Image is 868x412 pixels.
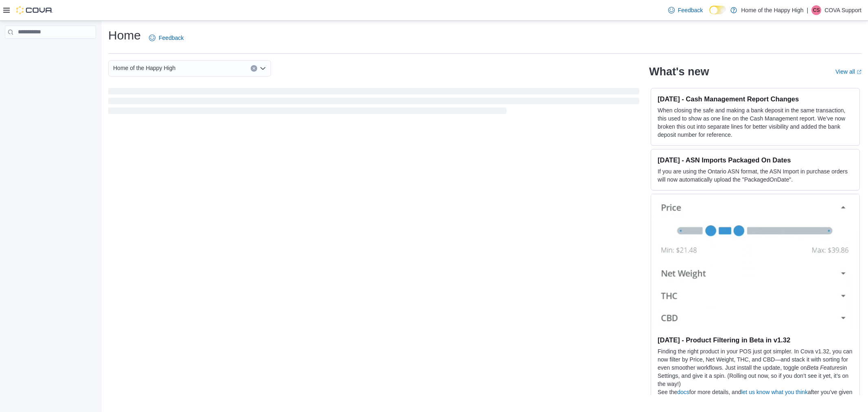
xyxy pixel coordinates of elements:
[658,95,853,103] h3: [DATE] - Cash Management Report Changes
[260,65,266,72] button: Open list of options
[658,336,853,344] h3: [DATE] - Product Filtering in Beta in v1.32
[677,389,689,395] a: docs
[108,90,639,116] span: Loading
[813,5,820,15] span: CS
[678,6,703,14] span: Feedback
[741,5,803,15] p: Home of the Happy High
[658,388,853,404] p: See the for more details, and after you’ve given it a try.
[159,34,184,42] span: Feedback
[835,68,861,75] a: View allExternal link
[658,347,853,388] p: Finding the right product in your POS just got simpler. In Cova v1.32, you can now filter by Pric...
[741,389,807,395] a: let us know what you think
[5,40,96,60] nav: Complex example
[824,5,861,15] p: COVA Support
[146,30,187,46] a: Feedback
[811,5,821,15] div: COVA Support
[658,156,853,164] h3: [DATE] - ASN Imports Packaged On Dates
[807,364,843,371] em: Beta Features
[251,65,257,72] button: Clear input
[665,2,706,18] a: Feedback
[857,70,861,75] svg: External link
[113,63,175,73] span: Home of the Happy High
[16,6,53,14] img: Cova
[709,6,726,14] input: Dark Mode
[658,167,853,184] p: If you are using the Ontario ASN format, the ASN Import in purchase orders will now automatically...
[658,106,853,139] p: When closing the safe and making a bank deposit in the same transaction, this used to show as one...
[649,65,709,78] h2: What's new
[807,5,809,15] p: |
[108,27,141,44] h1: Home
